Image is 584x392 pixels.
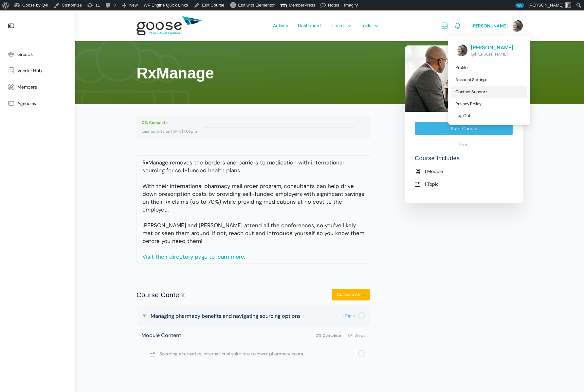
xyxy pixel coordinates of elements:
span: Learn [332,10,344,41]
a: Learn [329,10,353,41]
span: Managing pharmacy benefits and navigating sourcing options [151,312,301,320]
span: Collapse All [337,292,362,297]
span: Sourcing alternative, international solutions to lower pharmacy costs [159,350,358,357]
a: Visit their directory page to learn more [142,253,244,260]
li: 1 Module [415,167,513,175]
a: Vendor Hub [3,62,72,79]
span: 485 [515,3,524,8]
span: Edit with Elementor [238,3,275,8]
a: Start Course [415,122,513,135]
a: Profile [451,62,527,74]
li: 1 Topic [415,180,513,188]
h2: Course Content [137,290,185,300]
span: Agencies [17,101,36,106]
a: [PERSON_NAME] [471,10,523,41]
a: Contact Support [451,86,527,98]
div: Not started [358,312,365,319]
span: [PERSON_NAME] [471,44,519,51]
h4: Course Includes [415,154,513,167]
span: [PERSON_NAME] [471,23,508,29]
span: Members [17,84,37,90]
span: Module Content [141,331,181,340]
iframe: Chat Widget [551,361,584,392]
span: Groups [17,52,33,57]
td: RxManage removes the borders and barriers to medication with international sourcing for self-fund... [137,155,370,263]
span: Dashboard [298,10,321,41]
button: Collapse All [332,289,370,301]
a: [PERSON_NAME] @[PERSON_NAME] [451,40,527,62]
a: Tools [357,10,380,41]
h1: RxManage [137,63,366,83]
a: Groups [3,46,72,62]
span: Vendor Hub [17,68,42,74]
a: Members [3,79,72,95]
span: Profile [455,65,467,70]
div: 0% Complete [142,118,197,127]
div: Last activity on [DATE] 1:01 pm [142,127,197,136]
span: Free [459,142,468,148]
a: Notifications [454,10,462,41]
span: Tools [361,10,371,41]
a: Not completed Sourcing alternative, international solutions to lower pharmacy costs [137,345,370,363]
span: 0% Complete [316,333,345,337]
span: Privacy Policy [455,101,482,107]
div: Not completed [358,350,365,357]
span: Activity [273,10,288,41]
a: Agencies [3,95,72,111]
span: Contact Support [455,89,487,94]
span: Account Settings [455,77,487,82]
a: Messages [441,10,448,41]
a: Dashboard [295,10,324,41]
a: Activity [270,10,291,41]
a: Log Out [451,110,527,122]
a: Privacy Policy [451,98,527,110]
a: Account Settings [451,74,527,86]
span: Log Out [455,113,470,118]
span: 1 Topic [342,313,355,318]
span: 0/1 Steps [348,333,365,337]
a: Not started Managing pharmacy benefits and navigating sourcing options 1 Topic [147,311,365,320]
span: @[PERSON_NAME] [471,51,508,57]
